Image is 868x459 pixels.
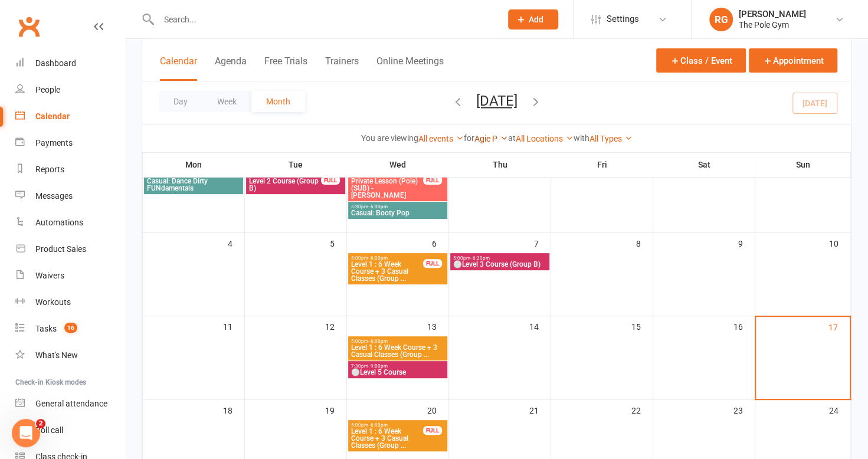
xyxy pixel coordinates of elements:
[423,259,442,268] div: FULL
[35,297,71,307] div: Workouts
[368,422,388,428] span: - 6:00pm
[264,55,307,81] button: Free Trials
[160,55,197,81] button: Calendar
[423,426,442,435] div: FULL
[251,91,305,112] button: Month
[351,209,445,217] span: Casual: Booty Pop
[474,134,508,143] a: Agie P
[418,134,464,143] a: All events
[464,133,474,143] strong: for
[749,48,837,73] button: Appointment
[64,323,77,333] span: 16
[589,134,633,143] a: All Types
[529,400,551,419] div: 21
[368,339,388,344] span: - 6:00pm
[15,263,125,289] a: Waivers
[146,178,241,192] span: Casual: Dance Dirty FUNdamentals
[739,9,806,19] div: [PERSON_NAME]
[739,19,806,30] div: The Pole Gym
[828,317,850,336] div: 17
[631,400,653,419] div: 22
[143,152,245,177] th: Mon
[15,77,125,103] a: People
[15,103,125,130] a: Calendar
[351,422,424,428] span: 5:00pm
[376,55,444,81] button: Online Meetings
[15,183,125,209] a: Messages
[351,204,445,209] span: 5:30pm
[35,58,76,68] div: Dashboard
[330,233,346,253] div: 5
[15,417,125,444] a: Roll call
[12,419,40,447] iframe: Intercom live chat
[449,152,551,177] th: Thu
[351,178,424,199] span: Private Lesson (Pole) (SUB) - [PERSON_NAME]
[551,152,653,177] th: Fri
[368,363,388,369] span: - 9:00pm
[35,425,63,435] div: Roll call
[351,339,445,344] span: 5:00pm
[15,391,125,417] a: General attendance kiosk mode
[709,8,733,31] div: RG
[35,350,78,360] div: What's New
[636,233,653,253] div: 8
[351,344,445,358] span: Level 1 : 6 Week Course + 3 Casual Classes (Group ...
[35,399,107,408] div: General attendance
[15,289,125,316] a: Workouts
[248,178,322,192] span: Level 2 Course (Group B)
[155,11,493,28] input: Search...
[245,152,347,177] th: Tue
[738,233,755,253] div: 9
[829,400,850,419] div: 24
[656,48,746,73] button: Class / Event
[325,316,346,336] div: 12
[653,152,755,177] th: Sat
[223,316,244,336] div: 11
[534,233,551,253] div: 7
[15,209,125,236] a: Automations
[351,428,424,449] span: Level 1 : 6 Week Course + 3 Casual Classes (Group ...
[508,9,558,29] button: Add
[427,316,448,336] div: 13
[516,134,574,143] a: All Locations
[733,316,755,336] div: 16
[361,133,418,143] strong: You are viewing
[35,112,70,121] div: Calendar
[423,176,442,185] div: FULL
[159,91,202,112] button: Day
[15,316,125,342] a: Tasks 16
[228,233,244,253] div: 4
[15,342,125,369] a: What's New
[529,15,543,24] span: Add
[631,316,653,336] div: 15
[202,91,251,112] button: Week
[35,165,64,174] div: Reports
[351,255,424,261] span: 5:00pm
[35,191,73,201] div: Messages
[574,133,589,143] strong: with
[470,255,490,261] span: - 6:30pm
[36,419,45,428] span: 2
[453,261,547,268] span: ⚪Level 3 Course (Group B)
[351,369,445,376] span: ⚪Level 5 Course
[347,152,449,177] th: Wed
[35,324,57,333] div: Tasks
[427,400,448,419] div: 20
[432,233,448,253] div: 6
[829,233,850,253] div: 10
[476,93,517,109] button: [DATE]
[223,400,244,419] div: 18
[15,236,125,263] a: Product Sales
[321,176,340,185] div: FULL
[351,261,424,282] span: Level 1 : 6 Week Course + 3 Casual Classes (Group ...
[733,400,755,419] div: 23
[14,12,44,41] a: Clubworx
[35,138,73,147] div: Payments
[755,152,851,177] th: Sun
[35,244,86,254] div: Product Sales
[368,255,388,261] span: - 6:00pm
[368,204,388,209] span: - 6:30pm
[215,55,247,81] button: Agenda
[35,85,60,94] div: People
[508,133,516,143] strong: at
